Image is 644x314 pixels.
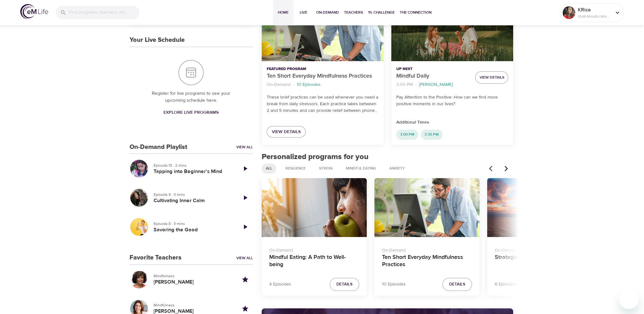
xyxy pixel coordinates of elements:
p: 4 Episodes [269,281,291,288]
span: All [262,166,276,171]
h5: Cultivating Inner Calm [154,197,233,204]
div: Mindful Eating [342,163,380,174]
button: Mindful Eating: A Path to Well-being [262,178,367,237]
a: Explore Live Programs [161,107,221,119]
p: Up Next [396,66,470,72]
img: logo [20,4,48,19]
h5: [PERSON_NAME] [154,279,233,285]
button: Ten Short Everyday Mindfulness Practices [374,178,480,237]
span: 1% Challenge [368,9,395,16]
h4: Ten Short Everyday Mindfulness Practices [382,254,472,269]
button: Details [443,278,472,291]
p: Episode 10 · 2 mins [154,163,233,168]
iframe: Button to launch messaging window [619,289,639,309]
img: Your Live Schedule [178,60,204,85]
button: Savoring the Good [130,217,149,236]
button: Next items [499,162,513,176]
p: Episode 9 · 3 mins [154,192,233,197]
p: [PERSON_NAME] [419,81,453,88]
a: Play Episode [238,161,253,176]
span: Explore Live Programs [163,109,219,117]
button: Details [330,278,359,291]
p: Register for live programs to see your upcoming schedule here. [142,90,240,104]
a: View All [236,255,253,261]
div: Resilience [281,163,310,174]
p: Pay Attention to the Positive: How can we find more positive moments in our lives? [396,94,508,107]
span: 3:00 PM [396,132,418,137]
div: 3:00 PM [396,130,418,140]
p: Featured Program [267,66,379,72]
button: Strategies to Reduce Stress [487,178,592,237]
p: 1049 Mindful Minutes [578,14,611,19]
p: 3:00 PM [396,81,413,88]
div: 3:30 PM [421,130,443,140]
span: Mindful Eating [342,166,380,171]
p: On-Demand [267,81,290,88]
button: Cultivating Inner Calm [130,188,149,207]
button: Tapping into Beginner's Mind [130,159,149,178]
h4: Strategies to Reduce Stress [495,254,585,269]
span: Stress [315,166,336,171]
p: 10 Episodes [382,281,406,288]
nav: breadcrumb [396,80,470,89]
span: Teachers [344,9,363,16]
span: Details [336,281,353,288]
p: 6 Episodes [495,281,517,288]
li: · [415,80,417,89]
p: On-Demand [269,245,359,254]
h5: Tapping into Beginner's Mind [154,168,233,175]
h3: Your Live Schedule [130,36,185,44]
p: Ten Short Everyday Mindfulness Practices [267,72,379,80]
div: Anxiety [385,163,409,174]
p: These brief practices can be used whenever you need a break from daily stressors. Each practice t... [267,94,379,114]
a: View All [236,144,253,150]
button: Previous items [485,162,499,176]
p: 10 Episodes [297,81,321,88]
span: Anxiety [386,166,409,171]
p: On-Demand [495,245,585,254]
span: 3:30 PM [421,132,443,137]
div: Stress [315,163,337,174]
p: On-Demand [382,245,472,254]
input: Find programs, teachers, etc... [69,6,139,19]
button: Profile for Janet Alston Jackson [130,270,149,289]
h3: On-Demand Playlist [130,144,187,151]
button: View Details [475,71,508,84]
p: KRice [578,6,611,14]
li: · [293,80,294,89]
span: The Connection [400,9,431,16]
p: Mindfulness [154,273,233,279]
h2: Personalized programs for you [262,152,513,162]
span: View Details [479,74,504,81]
span: Live [296,9,311,16]
a: Play Episode [238,190,253,205]
h4: Mindful Eating: A Path to Well-being [269,254,359,269]
span: On-Demand [316,9,339,16]
nav: breadcrumb [267,80,379,89]
span: Home [276,9,291,16]
span: Resilience [282,166,309,171]
a: View Details [267,126,306,138]
p: Mindfulness [154,302,233,308]
p: Episode 8 · 3 mins [154,221,233,227]
p: Additional Times [396,119,508,126]
p: Mindful Daily [396,72,470,80]
div: All [262,163,276,174]
a: Play Episode [238,219,253,234]
img: Remy Sharp [563,6,575,19]
span: Details [449,281,465,288]
h3: Favorite Teachers [130,254,182,261]
span: View Details [272,128,301,136]
h5: Savoring the Good [154,227,233,233]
